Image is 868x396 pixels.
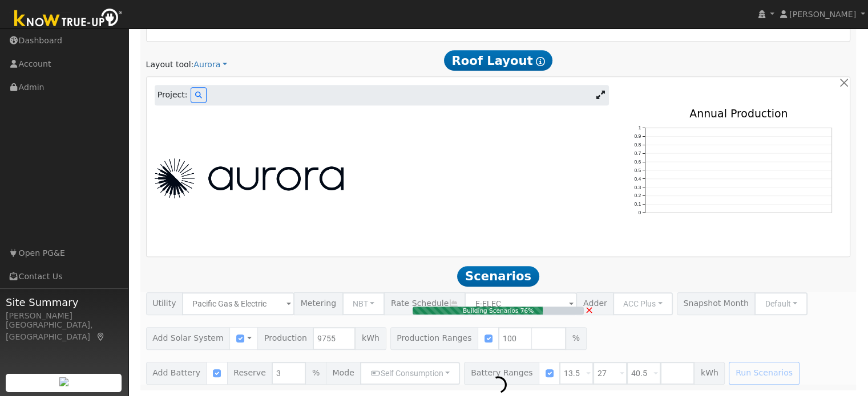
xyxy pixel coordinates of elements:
[9,6,128,32] img: Know True-Up
[146,60,194,69] span: Layout tool:
[634,150,641,156] text: 0.7
[634,184,641,190] text: 0.3
[193,59,227,71] a: Aurora
[6,295,122,310] span: Site Summary
[634,201,641,207] text: 0.1
[155,158,344,198] img: Aurora Logo
[536,57,545,66] i: Show Help
[444,50,553,71] span: Roof Layout
[634,159,641,165] text: 0.6
[158,89,188,101] span: Project:
[6,310,122,322] div: [PERSON_NAME]
[638,125,641,130] text: 1
[638,210,641,215] text: 0
[585,302,594,317] a: Cancel
[457,266,539,287] span: Scenarios
[634,168,641,173] text: 0.5
[689,107,788,119] text: Annual Production
[6,319,122,343] div: [GEOGRAPHIC_DATA], [GEOGRAPHIC_DATA]
[634,142,641,148] text: 0.8
[59,377,68,386] img: retrieve
[96,332,106,341] a: Map
[634,175,641,181] text: 0.4
[592,87,609,104] a: Expand Aurora window
[413,307,584,316] div: Building Scenarios 76%
[634,193,641,198] text: 0.2
[585,304,594,316] span: ×
[634,133,641,139] text: 0.9
[789,10,856,19] span: [PERSON_NAME]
